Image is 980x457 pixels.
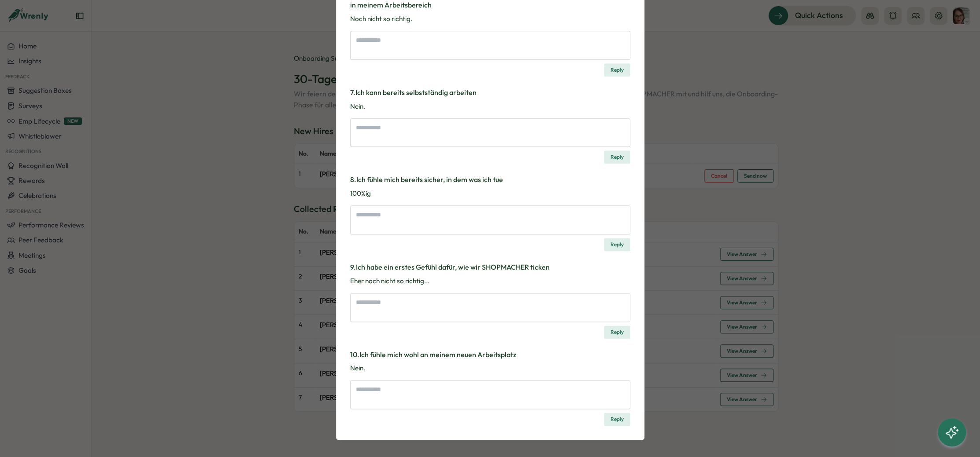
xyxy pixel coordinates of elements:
[350,102,630,111] p: Nein.
[350,276,630,286] p: Eher noch nicht so richtig...
[350,262,630,273] h3: 9 . Ich habe ein erstes Gefühl dafür, wie wir SHOPMACHER ticken
[604,150,630,164] button: Reply
[350,349,630,360] h3: 10 . Ich fühle mich wohl an meinem neuen Arbeitsplatz
[604,413,630,426] button: Reply
[350,87,630,98] h3: 7 . Ich kann bereits selbstständig arbeiten
[610,326,624,338] span: Reply
[604,238,630,251] button: Reply
[604,325,630,339] button: Reply
[604,63,630,77] button: Reply
[610,151,624,163] span: Reply
[350,363,630,373] p: Nein.
[350,14,630,24] p: Noch nicht so richtig.
[610,413,624,425] span: Reply
[610,64,624,76] span: Reply
[350,174,630,185] h3: 8 . Ich fühle mich bereits sicher, in dem was ich tue
[610,238,624,251] span: Reply
[350,189,630,198] p: 100%ig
